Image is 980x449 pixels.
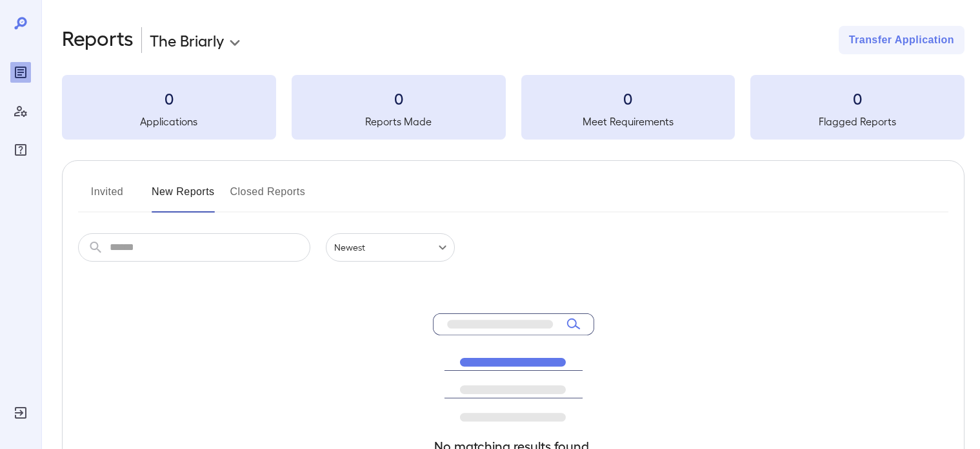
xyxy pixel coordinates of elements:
button: Invited [78,182,136,213]
div: Newest [326,233,455,262]
h3: 0 [62,88,276,109]
h5: Applications [62,114,276,129]
div: Manage Users [10,101,31,121]
h3: 0 [292,88,506,109]
h5: Reports Made [292,114,506,129]
h3: 0 [750,88,965,109]
h5: Meet Requirements [521,114,735,129]
h2: Reports [62,26,134,54]
button: Closed Reports [230,182,306,213]
div: Log Out [10,402,31,423]
button: New Reports [152,182,215,213]
div: Reports [10,62,31,83]
button: Transfer Application [839,26,965,54]
summary: 0Applications0Reports Made0Meet Requirements0Flagged Reports [62,75,965,140]
h3: 0 [521,88,735,109]
h5: Flagged Reports [750,114,965,129]
div: FAQ [10,140,31,160]
p: The Briarly [150,30,224,50]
